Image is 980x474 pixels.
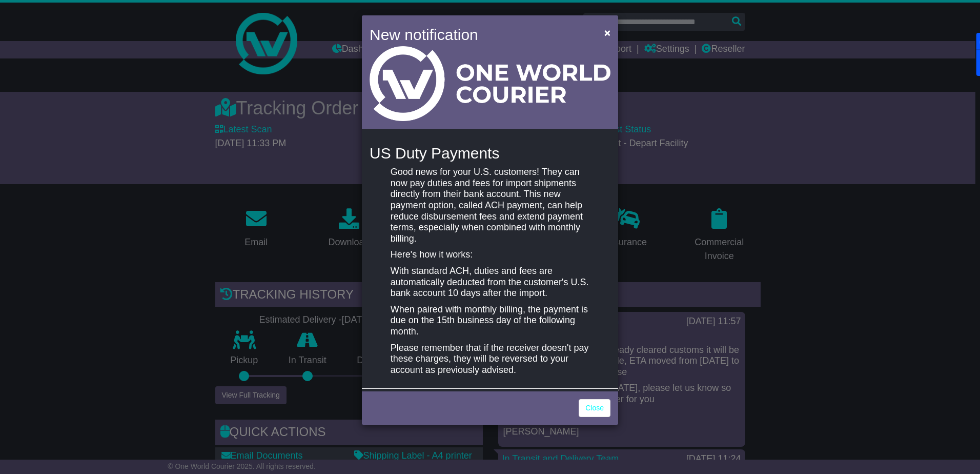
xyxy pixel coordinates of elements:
h4: US Duty Payments [370,145,610,162]
img: Light [370,46,610,121]
p: When paired with monthly billing, the payment is due on the 15th business day of the following mo... [391,304,589,338]
a: Close [579,399,610,417]
button: Close [599,22,616,43]
h4: New notification [370,23,589,46]
p: Here's how it works: [391,249,589,261]
p: With standard ACH, duties and fees are automatically deducted from the customer's U.S. bank accou... [391,266,589,299]
span: × [604,27,610,38]
p: Good news for your U.S. customers! They can now pay duties and fees for import shipments directly... [391,167,589,244]
p: Please remember that if the receiver doesn't pay these charges, they will be reversed to your acc... [391,343,589,376]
